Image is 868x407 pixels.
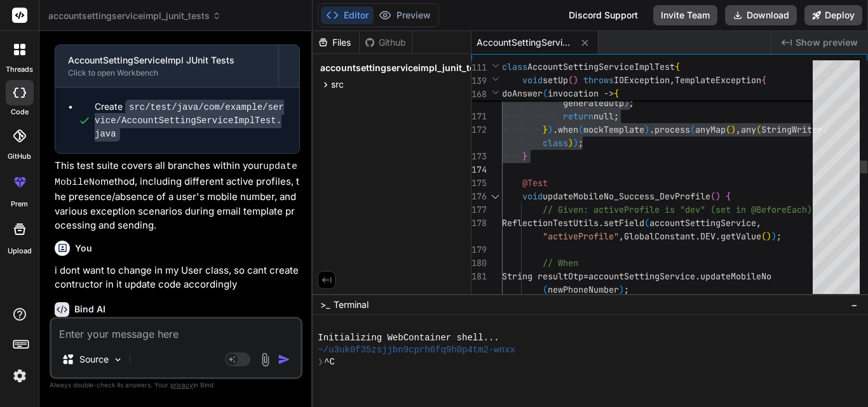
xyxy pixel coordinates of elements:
span: // When [543,257,578,269]
p: Source [79,353,109,366]
span: , [756,217,761,229]
span: ( [578,124,583,135]
span: } [522,150,527,162]
span: null [593,110,614,122]
span: . [599,217,604,229]
span: ( [761,230,766,242]
div: 176 [471,190,485,203]
span: Show preview [796,36,858,49]
button: Invite Team [653,5,717,25]
label: prem [11,199,28,210]
span: ; [629,97,634,109]
div: 173 [471,150,485,163]
span: ; [776,230,782,242]
span: ) [715,190,721,202]
div: Files [313,36,359,49]
span: // Given: activeProfile is "dev" (set in @BeforeEa [543,204,797,215]
span: ( [644,217,649,229]
span: AccountSettingServiceImplTest [527,61,675,72]
span: updateMobileNo_Success_DevProfile [543,190,710,202]
code: src/test/java/com/example/service/AccountSettingServiceImplTest.java [95,100,284,142]
span: ) [619,284,624,295]
span: . [553,124,558,135]
span: String resultOtp [502,270,583,282]
span: accountSettingService [588,270,695,282]
span: @Test [522,177,548,189]
span: ) [573,137,578,149]
label: Upload [8,246,32,257]
span: } [543,124,548,135]
label: threads [6,64,33,75]
span: ❯ [318,356,324,368]
button: Preview [374,6,436,24]
div: Click to open Workbench [68,68,266,78]
span: ) [548,124,553,135]
span: { [675,61,680,72]
div: 178 [471,217,485,230]
span: return [563,110,593,122]
img: settings [9,365,31,387]
span: setField [604,217,644,229]
span: void [522,74,543,86]
span: ( [568,74,573,86]
span: . [649,124,654,135]
p: This test suite covers all branches within your method, including different active profiles, the ... [55,159,300,233]
span: ( [543,284,548,295]
img: attachment [258,352,273,367]
span: >_ [320,298,330,311]
span: process [654,124,690,135]
div: 171 [471,110,485,123]
h6: Bind AI [74,303,105,316]
div: Click to collapse the range. [487,190,503,203]
span: updateMobileNo [700,270,771,282]
span: void [522,190,543,202]
span: class [502,61,527,72]
span: { [726,190,731,202]
span: ( [710,190,715,202]
span: TemplateException [675,74,761,86]
span: GlobalConstant [624,230,695,242]
label: GitHub [8,151,31,162]
span: "activeProfile" [543,230,619,242]
img: icon [278,353,290,366]
button: Editor [321,6,374,24]
span: − [851,298,858,311]
span: ; [578,137,583,149]
span: class [543,137,568,149]
h6: You [75,242,92,255]
code: updateMobileNo [55,161,297,188]
label: code [11,107,29,117]
div: 172 [471,123,485,137]
span: 139 [471,74,485,88]
span: ( [726,124,731,135]
span: ) [771,230,776,242]
span: anyMap [695,124,726,135]
span: ) [568,137,573,149]
span: ~/u3uk0f35zsjjbn9cprh6fq9h0p4tm2-wnxx [318,344,515,356]
span: DEV [700,230,715,242]
span: accountsettingserviceimpl_junit_tests [320,62,488,74]
span: , [619,230,624,242]
span: { [761,74,766,86]
div: AccountSettingServiceImpl JUnit Tests [68,54,266,67]
button: AccountSettingServiceImpl JUnit TestsClick to open Workbench [55,45,278,87]
div: 174 [471,163,485,177]
div: 180 [471,257,485,270]
span: StringWriter [761,124,822,135]
div: Create [95,100,287,140]
span: . [695,270,700,282]
div: 181 [471,270,485,283]
span: Initializing WebContainer shell... [318,332,499,344]
span: privacy [170,381,193,389]
div: 179 [471,243,485,257]
button: Download [725,5,797,25]
span: generatedOtp [563,97,624,109]
button: Deploy [804,5,862,25]
span: doAnswer [502,88,543,99]
span: getValue [721,230,761,242]
span: src [331,78,344,91]
span: setUp [543,74,568,86]
div: 175 [471,177,485,190]
span: Terminal [334,298,369,311]
span: ReflectionTestUtils [502,217,599,229]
